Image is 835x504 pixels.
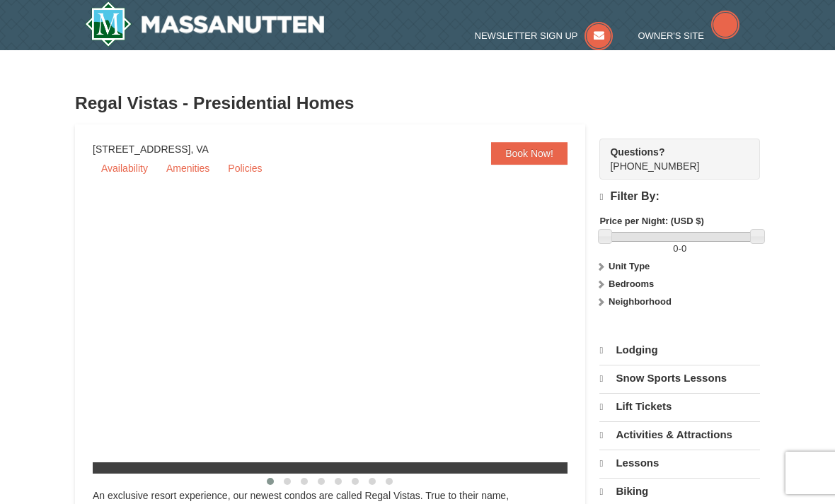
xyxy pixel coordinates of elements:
[609,296,672,307] strong: Neighborhood
[638,30,704,41] span: Owner's Site
[681,243,686,254] span: 0
[599,190,760,204] h4: Filter By:
[610,146,664,158] strong: Questions?
[673,243,678,254] span: 0
[599,242,760,256] label: -
[475,30,614,41] a: Newsletter Sign Up
[599,216,703,226] strong: Price per Night: (USD $)
[219,158,270,179] a: Policies
[599,421,760,448] a: Activities & Attractions
[491,142,568,165] a: Book Now!
[610,145,735,172] span: [PHONE_NUMBER]
[638,30,739,41] a: Owner's Site
[85,1,324,47] img: Massanutten Resort Logo
[85,1,324,47] a: Massanutten Resort
[93,158,156,179] a: Availability
[609,279,654,289] strong: Bedrooms
[599,450,760,476] a: Lessons
[75,89,760,117] h3: Regal Vistas - Presidential Homes
[599,337,760,363] a: Lodging
[609,261,650,271] strong: Unit Type
[158,158,218,179] a: Amenities
[475,30,578,41] span: Newsletter Sign Up
[599,365,760,392] a: Snow Sports Lessons
[599,393,760,420] a: Lift Tickets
